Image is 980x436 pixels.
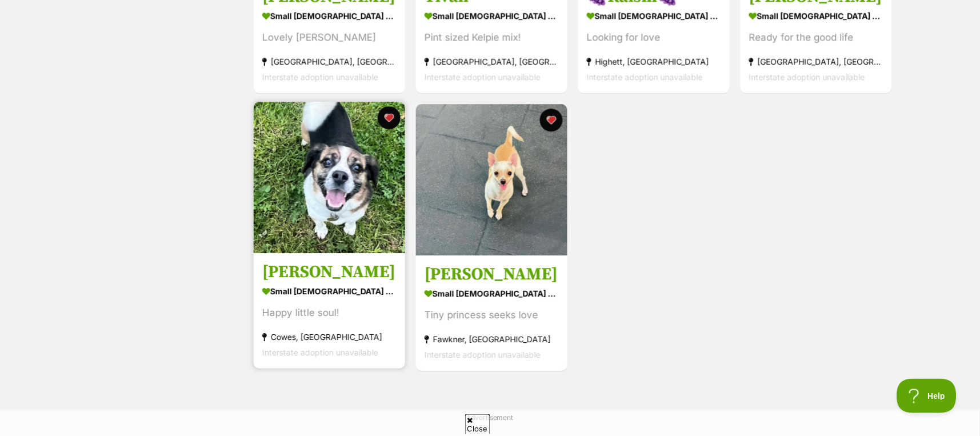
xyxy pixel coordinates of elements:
[540,109,563,131] button: favourite
[262,54,397,69] div: [GEOGRAPHIC_DATA], [GEOGRAPHIC_DATA]
[425,331,559,347] div: Fawkner, [GEOGRAPHIC_DATA]
[262,347,378,357] span: Interstate adoption unavailable
[425,72,541,82] span: Interstate adoption unavailable
[254,102,405,253] img: Cecilia
[425,285,559,302] div: small [DEMOGRAPHIC_DATA] Dog
[749,54,883,69] div: [GEOGRAPHIC_DATA], [GEOGRAPHIC_DATA]
[425,263,559,285] h3: [PERSON_NAME]
[378,106,401,129] button: favourite
[587,7,721,24] div: small [DEMOGRAPHIC_DATA] Dog
[425,7,559,24] div: small [DEMOGRAPHIC_DATA] Dog
[425,307,559,323] div: Tiny princess seeks love
[465,414,490,434] span: Close
[587,54,721,69] div: Highett, [GEOGRAPHIC_DATA]
[425,54,559,69] div: [GEOGRAPHIC_DATA], [GEOGRAPHIC_DATA]
[425,350,541,359] span: Interstate adoption unavailable
[897,379,957,413] iframe: Help Scout Beacon - Open
[587,30,721,45] div: Looking for love
[749,30,883,45] div: Ready for the good life
[262,72,378,82] span: Interstate adoption unavailable
[262,329,397,345] div: Cowes, [GEOGRAPHIC_DATA]
[416,255,567,371] a: [PERSON_NAME] small [DEMOGRAPHIC_DATA] Dog Tiny princess seeks love Fawkner, [GEOGRAPHIC_DATA] In...
[425,30,559,45] div: Pint sized Kelpie mix!
[262,261,397,283] h3: [PERSON_NAME]
[262,283,397,299] div: small [DEMOGRAPHIC_DATA] Dog
[254,253,405,369] a: [PERSON_NAME] small [DEMOGRAPHIC_DATA] Dog Happy little soul! Cowes, [GEOGRAPHIC_DATA] Interstate...
[262,30,397,45] div: Lovely [PERSON_NAME]
[587,72,703,82] span: Interstate adoption unavailable
[262,7,397,24] div: small [DEMOGRAPHIC_DATA] Dog
[749,7,883,24] div: small [DEMOGRAPHIC_DATA] Dog
[416,104,567,255] img: Holly Silvanus
[749,72,865,82] span: Interstate adoption unavailable
[262,305,397,321] div: Happy little soul!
